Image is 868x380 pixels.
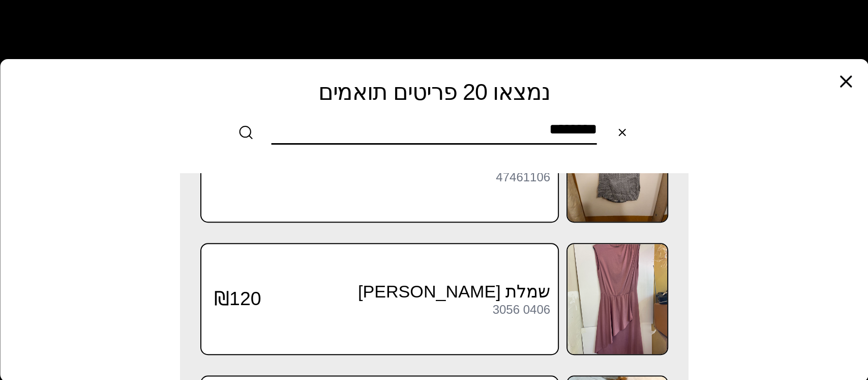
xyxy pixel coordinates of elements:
div: 3056 0406 [492,303,550,316]
span: ₪120 [214,287,261,310]
img: שמלת Irena ורודה [567,244,667,354]
h2: נמצאו 20 פריטים תואמים [22,79,846,105]
div: 47461106 [496,171,550,184]
h3: שמלת [PERSON_NAME] [261,281,550,302]
button: Clear search [607,117,638,148]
